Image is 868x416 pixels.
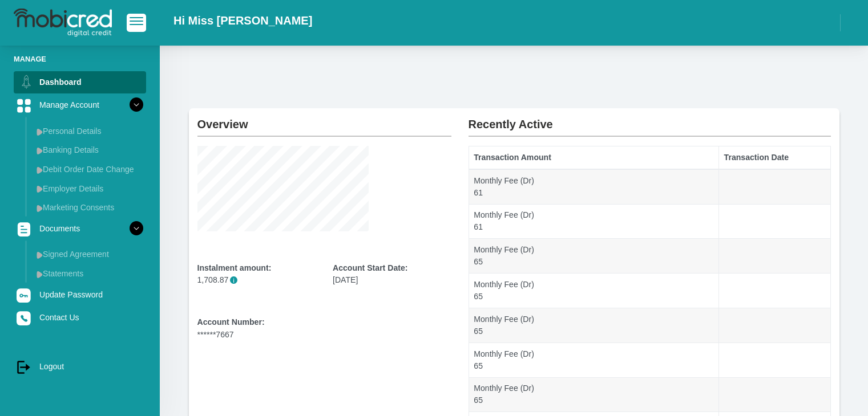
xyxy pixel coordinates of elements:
a: Dashboard [14,71,146,93]
a: Contact Us [14,307,146,328]
img: menu arrow [37,185,43,193]
td: Monthly Fee (Dr) 61 [469,169,718,204]
p: 1,708.87 [197,274,316,286]
img: logo-mobicred.svg [14,9,112,37]
td: Monthly Fee (Dr) 65 [469,239,718,274]
a: Debit Order Date Change [32,160,146,178]
td: Monthly Fee (Dr) 61 [469,204,718,239]
a: Personal Details [32,122,146,140]
img: menu arrow [37,147,43,154]
a: Statements [32,264,146,283]
td: Monthly Fee (Dr) 65 [469,377,718,412]
h2: Recently Active [469,108,831,131]
a: Manage Account [14,94,146,116]
h2: Hi Miss [PERSON_NAME] [173,14,312,27]
li: Manage [14,54,146,64]
th: Transaction Date [718,146,830,169]
img: menu arrow [37,251,43,259]
th: Transaction Amount [469,146,718,169]
a: Signed Agreement [32,245,146,263]
img: menu arrow [37,271,43,278]
td: Monthly Fee (Dr) 65 [469,342,718,377]
a: Banking Details [32,141,146,159]
b: Instalment amount: [197,263,272,272]
a: Documents [14,218,146,239]
a: Logout [14,356,146,377]
b: Account Number: [197,317,265,327]
span: Please note that the instalment amount provided does not include the monthly fee, which will be i... [230,276,237,284]
a: Marketing Consents [32,198,146,217]
a: Employer Details [32,180,146,198]
img: menu arrow [37,166,43,174]
td: Monthly Fee (Dr) 65 [469,274,718,308]
a: Update Password [14,284,146,305]
h2: Overview [197,108,451,131]
img: menu arrow [37,128,43,136]
img: menu arrow [37,205,43,212]
td: Monthly Fee (Dr) 65 [469,308,718,342]
b: Account Start Date: [333,263,407,272]
div: [DATE] [333,262,451,286]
